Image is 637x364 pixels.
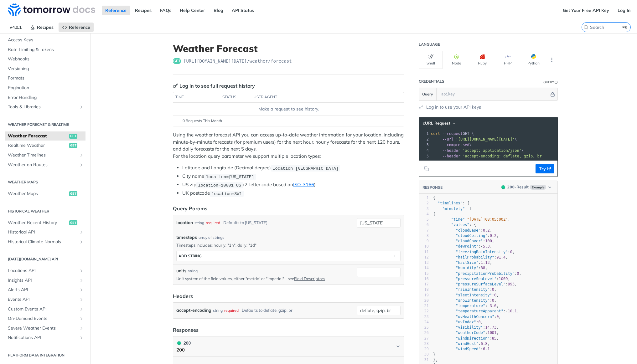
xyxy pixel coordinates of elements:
[419,222,429,228] div: 6
[8,104,77,110] span: Tools & Libraries
[433,347,490,351] span: :
[173,92,220,102] th: time
[422,184,443,191] button: RESPONSE
[419,260,429,265] div: 13
[206,218,220,227] div: required
[5,35,85,45] a: Access Keys
[456,341,478,346] span: "windGust"
[481,260,490,265] span: 1.13
[419,271,429,276] div: 15
[419,233,429,238] div: 8
[419,303,429,309] div: 21
[419,330,429,336] div: 26
[8,142,68,149] span: Realtime Weather
[69,143,77,148] span: get
[177,341,181,345] span: 200
[188,268,198,274] div: string
[419,287,429,292] div: 18
[294,276,325,281] a: Field Descriptors
[521,51,546,69] button: Python
[8,306,77,312] span: Custom Events API
[438,201,462,205] span: "timelines"
[433,277,510,281] span: : ,
[456,320,476,324] span: "uvIndex"
[102,6,130,15] a: Reference
[419,346,429,352] div: 29
[419,201,429,206] div: 2
[419,79,444,84] div: Credentials
[211,191,242,196] span: location=SW1
[433,331,499,335] span: : ,
[8,315,77,322] span: On-Demand Events
[549,57,555,63] svg: More ellipsis
[8,325,77,331] span: Severe Weather Events
[485,325,496,330] span: 14.73
[433,358,438,362] span: },
[433,282,517,286] span: : ,
[8,268,77,274] span: Locations API
[5,151,85,160] a: Weather TimelinesShow subpages for Weather Timelines
[490,233,497,238] span: 0.2
[79,297,84,302] button: Show subpages for Events API
[496,315,499,319] span: 0
[442,207,465,211] span: "minutely"
[5,276,85,285] a: Insights APIShow subpages for Insights API
[220,92,251,102] th: status
[419,282,429,287] div: 17
[69,220,77,225] span: get
[419,357,429,363] div: 31
[442,154,460,158] span: --header
[210,6,227,15] a: Blog
[456,137,515,141] span: '[URL][DOMAIN_NAME][DATE]'
[5,295,85,304] a: Events APIShow subpages for Events API
[177,251,400,261] button: ADD string
[485,239,492,243] span: 100
[505,309,508,313] span: -
[5,208,85,214] h2: Historical Weather
[419,265,429,271] div: 14
[8,335,77,341] span: Notifications API
[496,51,520,69] button: PHP
[483,244,490,249] span: 5.3
[8,162,77,168] span: Weather on Routes
[456,260,478,265] span: "hailSize"
[433,217,510,222] span: : ,
[182,190,404,197] li: UK postcode
[5,102,85,112] a: Tools & LibrariesShow subpages for Tools & Libraries
[442,143,469,147] span: --compressed
[433,315,501,319] span: : ,
[8,3,95,16] img: Tomorrow.io Weather API Docs
[69,134,77,139] span: get
[419,298,429,303] div: 20
[487,331,496,335] span: 1001
[419,217,429,222] div: 5
[419,276,429,282] div: 16
[173,43,404,54] h1: Weather Forecast
[422,91,433,97] span: Query
[433,320,483,324] span: : ,
[433,341,490,346] span: : ,
[431,131,440,136] span: curl
[433,352,435,356] span: }
[442,131,463,136] span: --request
[456,277,496,281] span: "pressureSeaLevel"
[194,218,204,227] div: string
[481,341,488,346] span: 6.8
[8,296,77,303] span: Events API
[456,266,478,270] span: "humidity"
[182,173,404,180] li: City name
[173,58,181,64] span: get
[8,37,84,43] span: Access Keys
[8,85,84,91] span: Pagination
[8,75,84,81] span: Formats
[421,120,457,126] button: cURL Request
[583,25,588,30] svg: Search
[5,179,85,185] h2: Weather Maps
[5,266,85,275] a: Locations APIShow subpages for Locations API
[490,304,497,308] span: 3.6
[433,223,476,227] span: : {
[507,185,515,189] span: 200
[6,23,25,32] span: v4.0.1
[5,54,85,64] a: Webhooks
[536,164,554,173] button: Try It!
